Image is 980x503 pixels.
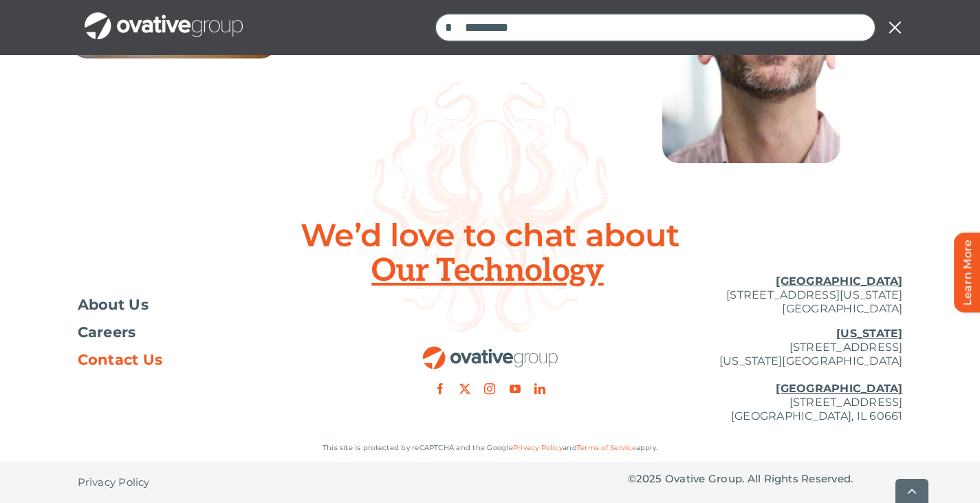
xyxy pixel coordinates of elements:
[435,13,876,42] input: Search...
[534,383,545,394] a: linkedin
[484,383,495,394] a: instagram
[78,462,353,503] nav: Footer - Privacy Policy
[836,327,902,340] u: [US_STATE]
[78,298,353,312] a: About Us
[78,462,150,503] a: Privacy Policy
[636,472,662,485] span: 2025
[78,325,136,339] span: Careers
[435,6,903,50] nav: Menu
[776,275,902,288] u: [GEOGRAPHIC_DATA]
[78,441,903,455] p: This site is protected by reCAPTCHA and the Google and apply.
[776,382,902,395] u: [GEOGRAPHIC_DATA]
[435,13,464,42] input: Search
[85,11,243,24] a: OG_Full_horizontal_WHT
[78,298,353,367] nav: Footer Menu
[513,443,563,452] a: Privacy Policy
[78,353,163,367] span: Contact Us
[628,472,903,486] p: © Ovative Group. All Rights Reserved.
[887,19,903,36] a: Close Search
[628,275,903,316] p: [STREET_ADDRESS][US_STATE] [GEOGRAPHIC_DATA]
[510,383,521,394] a: youtube
[78,298,149,312] span: About Us
[78,353,353,367] a: Contact Us
[459,383,470,394] a: twitter
[422,345,559,358] a: OG_Full_horizontal_RGB
[78,325,353,339] a: Careers
[628,327,903,423] p: [STREET_ADDRESS] [US_STATE][GEOGRAPHIC_DATA] [STREET_ADDRESS] [GEOGRAPHIC_DATA], IL 60661
[435,383,446,394] a: facebook
[78,475,150,489] span: Privacy Policy
[577,443,636,452] a: Terms of Service
[371,254,608,288] span: Our Technology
